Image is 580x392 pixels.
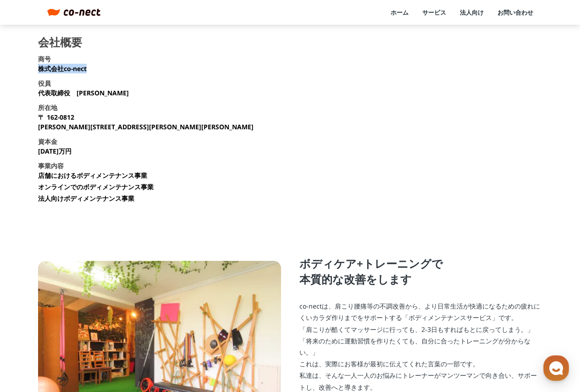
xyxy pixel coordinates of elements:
p: 〒 162-0812 [PERSON_NAME][STREET_ADDRESS][PERSON_NAME][PERSON_NAME] [38,112,254,132]
a: チャット [61,291,118,314]
p: ボディケア+トレーニングで 本質的な改善をします [299,256,542,287]
li: 法人向けボディメンテナンス事業 [38,193,134,203]
p: 代表取締役 [PERSON_NAME] [38,88,129,98]
span: チャット [78,305,100,312]
a: 法人向け [460,8,484,17]
span: 設定 [142,304,153,312]
a: 設定 [118,291,176,314]
h3: 役員 [38,78,51,88]
h3: 所在地 [38,103,57,112]
a: サービス [422,8,446,17]
a: ホーム [3,291,61,314]
a: お問い合わせ [497,8,533,17]
a: ホーム [391,8,409,17]
span: ホーム [23,304,40,312]
h3: 商号 [38,54,51,64]
li: 店舗におけるボディメンテナンス事業 [38,171,147,180]
h2: 会社概要 [38,37,82,48]
h3: 資本金 [38,137,57,146]
p: [DATE]万円 [38,146,72,156]
h3: 事業内容 [38,161,64,171]
li: オンラインでのボディメンテナンス事業 [38,182,154,192]
p: 株式会社co-nect [38,64,87,73]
